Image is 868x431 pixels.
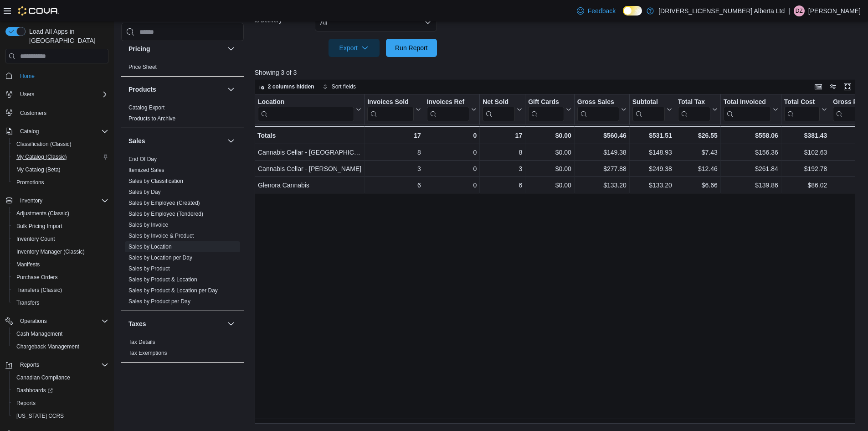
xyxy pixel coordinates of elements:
[813,81,824,92] button: Keyboard shortcuts
[483,163,522,174] div: 3
[13,208,108,219] span: Adjustments (Classic)
[16,107,108,119] span: Customers
[573,2,619,20] a: Feedback
[128,115,175,122] a: Products to Archive
[226,318,236,329] button: Taxes
[20,91,34,98] span: Users
[9,220,112,233] button: Bulk Pricing Import
[724,98,771,121] div: Total Invoiced
[808,5,861,16] p: [PERSON_NAME]
[128,350,167,356] a: Tax Exemptions
[128,156,157,163] span: End Of Day
[528,163,571,174] div: $0.00
[16,195,46,206] button: Inventory
[528,180,571,191] div: $0.00
[258,180,361,191] div: Glenora Cannabis
[632,98,665,121] div: Subtotal
[128,254,192,261] span: Sales by Location per Day
[788,5,790,16] p: |
[2,358,112,371] button: Reports
[426,98,476,121] button: Invoices Ref
[9,410,112,422] button: [US_STATE] CCRS
[128,287,218,294] span: Sales by Product & Location per Day
[577,130,627,141] div: $560.46
[9,151,112,163] button: My Catalog (Classic)
[332,83,356,90] span: Sort fields
[632,163,672,174] div: $249.38
[16,248,85,255] span: Inventory Manager (Classic)
[13,246,108,257] span: Inventory Manager (Classic)
[9,397,112,410] button: Reports
[128,254,192,261] a: Sales by Location per Day
[20,317,47,325] span: Operations
[367,98,421,121] button: Invoices Sold
[13,272,62,283] a: Purchase Orders
[13,221,108,232] span: Bulk Pricing Import
[128,265,170,272] span: Sales by Product
[13,285,66,296] a: Transfers (Classic)
[20,361,39,369] span: Reports
[16,195,108,206] span: Inventory
[128,232,194,239] span: Sales by Invoice & Product
[16,210,69,217] span: Adjustments (Classic)
[16,89,38,100] button: Users
[13,234,108,244] span: Inventory Count
[13,341,83,352] a: Chargeback Management
[319,81,360,92] button: Sort fields
[426,180,476,191] div: 0
[16,126,108,137] span: Catalog
[128,136,145,145] h3: Sales
[577,163,627,174] div: $277.88
[623,6,642,16] input: Dark Mode
[16,126,42,137] button: Catalog
[9,284,112,296] button: Transfers (Classic)
[9,138,112,151] button: Classification (Classic)
[13,259,43,270] a: Manifests
[9,258,112,271] button: Manifests
[2,125,112,138] button: Catalog
[483,98,515,121] div: Net Sold
[16,316,51,327] button: Operations
[13,164,64,175] a: My Catalog (Beta)
[724,180,778,191] div: $139.86
[2,88,112,101] button: Users
[128,156,157,162] a: End Of Day
[128,64,157,70] a: Price Sheet
[20,73,35,80] span: Home
[329,39,380,57] button: Export
[13,297,108,308] span: Transfers
[20,109,46,117] span: Customers
[9,163,112,176] button: My Catalog (Beta)
[334,39,374,57] span: Export
[128,188,161,196] span: Sales by Day
[128,298,190,305] span: Sales by Product per Day
[13,234,59,244] a: Inventory Count
[121,337,244,362] div: Taxes
[13,341,108,352] span: Chargeback Management
[26,27,108,45] span: Load All Apps in [GEOGRAPHIC_DATA]
[13,151,71,162] a: My Catalog (Classic)
[128,276,197,283] a: Sales by Product & Location
[13,328,66,339] a: Cash Management
[128,319,224,328] button: Taxes
[121,154,244,311] div: Sales
[16,223,62,230] span: Bulk Pricing Import
[16,140,72,148] span: Classification (Classic)
[724,130,778,141] div: $558.06
[528,98,564,121] div: Gift Card Sales
[128,298,190,305] a: Sales by Product per Day
[13,398,108,409] span: Reports
[632,98,665,107] div: Subtotal
[315,13,437,31] button: All
[128,44,224,53] button: Pricing
[128,178,183,184] a: Sales by Classification
[2,315,112,327] button: Operations
[426,147,476,158] div: 0
[528,130,571,141] div: $0.00
[678,98,718,121] button: Total Tax
[9,296,112,309] button: Transfers
[794,5,805,16] div: Doug Zimmerman
[128,265,170,272] a: Sales by Product
[128,233,194,239] a: Sales by Invoice & Product
[13,285,108,296] span: Transfers (Classic)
